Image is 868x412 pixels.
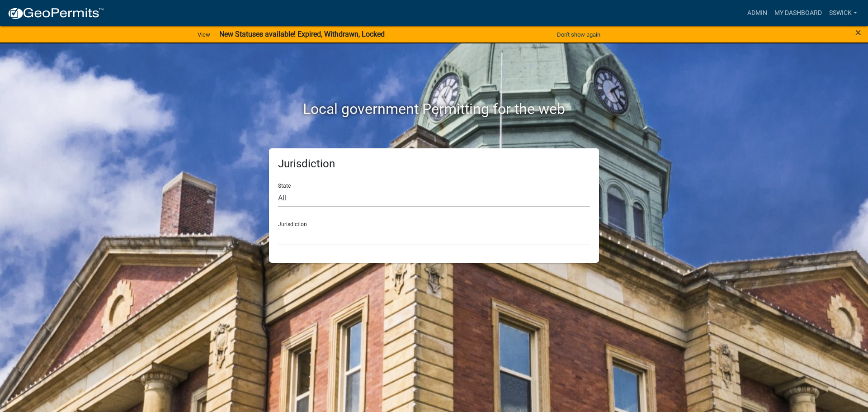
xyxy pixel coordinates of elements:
span: × [855,26,861,39]
button: Close [855,27,861,38]
a: sswick [826,5,861,22]
a: View [194,27,214,42]
a: My Dashboard [771,5,826,22]
a: Admin [744,5,771,22]
strong: New Statuses available! Expired, Withdrawn, Locked [219,30,385,38]
h5: Jurisdiction [278,157,590,170]
button: Don't show again [553,27,604,42]
h2: Local government Permitting for the web [183,100,685,118]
